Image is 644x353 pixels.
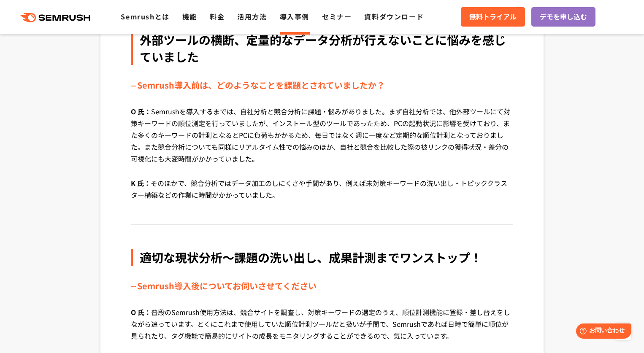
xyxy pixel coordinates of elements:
[131,105,513,177] p: Semrushを導入するまでは、自社分析と競合分析に課題・悩みがありました。まず自社分析では、他外部ツールにて対策キーワードの順位測定を行っていましたが、インストール型のツールであったため、PC...
[131,106,151,116] span: O 氏：
[322,11,352,22] a: セミナー
[364,11,424,22] a: 資料ダウンロード
[540,11,587,22] span: デモを申し込む
[210,11,225,22] a: 料金
[131,31,513,65] div: 外部ツールの横断、定量的なデータ分析が行えないことに悩みを感じていました
[531,7,595,27] a: デモを申し込む
[131,279,513,293] div: Semrush導入後についてお伺いさせてください
[131,307,151,317] span: O 氏：
[182,11,197,22] a: 機能
[131,178,151,188] span: K 氏：
[237,11,267,22] a: 活用方法
[121,11,169,22] a: Semrushとは
[280,11,309,22] a: 導入事例
[569,320,635,344] iframe: Help widget launcher
[461,7,525,27] a: 無料トライアル
[131,249,513,266] div: 適切な現状分析～課題の洗い出し、成果計測までワンストップ！
[131,177,513,213] p: そのほかで、競合分析ではデータ加工のしにくさや手間があり、例えば未対策キーワードの洗い出し・トピッククラスター構築などの作業に時間がかかっていました。
[469,11,517,22] span: 無料トライアル
[131,78,513,92] div: Semrush導入前は、どのようなことを課題とされていましたか？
